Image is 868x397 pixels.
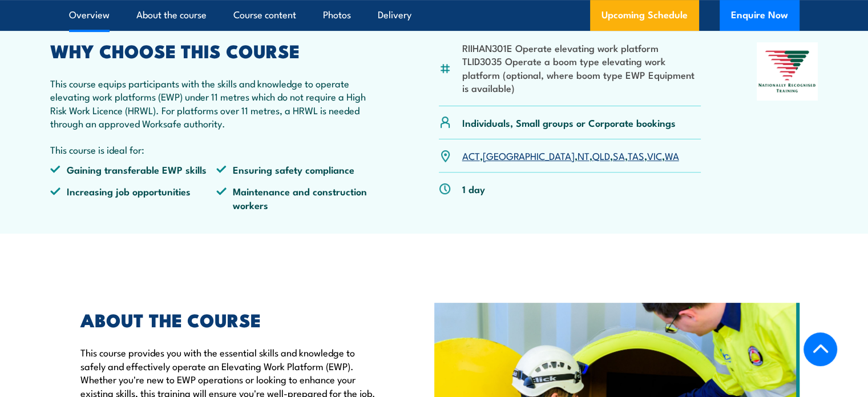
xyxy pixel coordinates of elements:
li: Gaining transferable EWP skills [50,163,217,176]
a: NT [578,149,590,162]
a: SA [613,149,625,162]
a: VIC [647,149,662,162]
li: Maintenance and construction workers [216,185,383,211]
p: Individuals, Small groups or Corporate bookings [462,116,676,129]
li: Increasing job opportunities [50,185,217,211]
a: [GEOGRAPHIC_DATA] [483,149,575,162]
li: Ensuring safety compliance [216,163,383,176]
img: Nationally Recognised Training logo. [757,42,818,101]
li: TLID3035 Operate a boom type elevating work platform (optional, where boom type EWP Equipment is ... [462,54,701,94]
a: QLD [592,149,610,162]
a: TAS [628,149,644,162]
h2: WHY CHOOSE THIS COURSE [50,42,383,58]
p: 1 day [462,182,485,195]
p: , , , , , , , [462,149,679,162]
li: RIIHAN301E Operate elevating work platform [462,41,701,54]
p: This course is ideal for: [50,143,383,156]
a: ACT [462,149,480,162]
a: WA [665,149,679,162]
p: This course equips participants with the skills and knowledge to operate elevating work platforms... [50,77,383,130]
h2: ABOUT THE COURSE [80,311,382,327]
